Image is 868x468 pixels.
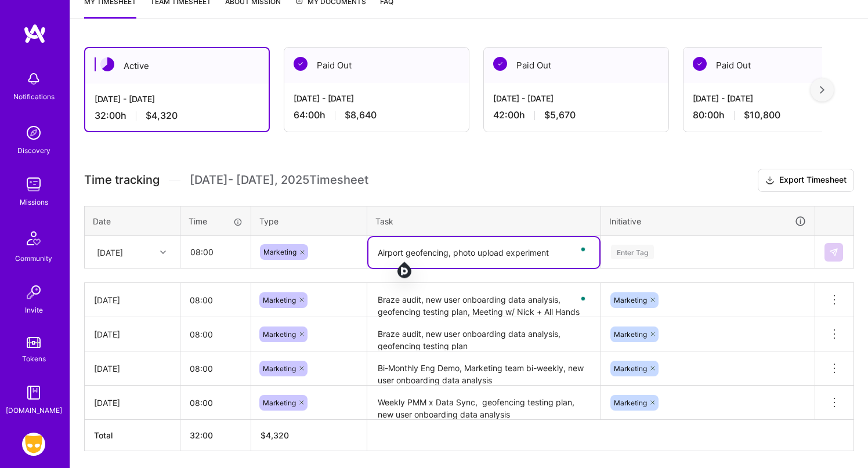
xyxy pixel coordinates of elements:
img: logo [23,23,46,44]
div: [DATE] [94,397,171,409]
th: Total [85,420,180,451]
div: [DATE] [94,362,171,375]
i: icon Download [765,175,775,187]
img: discovery [22,121,45,144]
span: $10,800 [744,109,780,121]
div: Notifications [13,90,55,103]
span: Marketing [263,330,296,339]
div: [DATE] - [DATE] [693,92,859,104]
img: guide book [22,381,45,404]
div: Tokens [22,353,46,365]
div: [DATE] [94,328,171,340]
img: Paid Out [294,57,308,71]
div: Paid Out [284,48,469,83]
img: Invite [22,281,45,304]
span: $ 4,320 [261,430,289,440]
div: Discovery [17,144,50,157]
div: 64:00 h [294,109,460,121]
div: Community [15,252,52,264]
span: Marketing [614,398,647,407]
textarea: Braze audit, new user onboarding data analysis, geofencing testing plan [368,318,599,350]
textarea: To enrich screen reader interactions, please activate Accessibility in Grammarly extension settings [368,284,599,317]
span: Time tracking [84,173,160,187]
div: [DATE] - [DATE] [294,92,460,104]
a: Grindr: Product & Marketing [19,433,48,456]
div: [DATE] - [DATE] [95,93,259,105]
div: Active [85,48,269,84]
th: 32:00 [180,420,251,451]
div: Time [189,215,243,227]
img: teamwork [22,173,45,196]
img: bell [22,67,45,90]
img: Grindr: Product & Marketing [22,433,45,456]
th: Date [85,206,180,236]
div: [DATE] [94,294,171,306]
div: [DATE] [97,246,123,258]
div: Invite [25,304,43,316]
div: 32:00 h [95,110,259,122]
input: HH:MM [180,353,251,384]
span: $4,320 [146,110,178,122]
input: HH:MM [180,319,251,350]
button: Export Timesheet [758,169,854,192]
div: 80:00 h [693,109,859,121]
span: Marketing [263,296,296,304]
span: Marketing [614,364,647,373]
input: HH:MM [180,387,251,418]
img: tokens [27,337,41,348]
div: Missions [20,196,48,208]
input: HH:MM [180,285,251,315]
img: Community [20,224,48,252]
i: icon Chevron [160,249,166,255]
img: Submit [829,248,838,257]
img: Active [100,57,114,71]
span: Marketing [263,398,296,407]
input: HH:MM [181,237,250,267]
div: [DATE] - [DATE] [493,92,659,104]
div: [DOMAIN_NAME] [6,404,62,416]
div: Paid Out [683,48,868,83]
div: Paid Out [484,48,668,83]
textarea: To enrich screen reader interactions, please activate Accessibility in Grammarly extension settings [368,237,599,268]
th: Type [251,206,367,236]
img: right [820,86,824,94]
textarea: Weekly PMM x Data Sync, geofencing testing plan, new user onboarding data analysis [368,387,599,419]
img: Paid Out [693,57,707,71]
th: Task [367,206,601,236]
span: $5,670 [544,109,576,121]
div: 42:00 h [493,109,659,121]
span: Marketing [614,296,647,304]
span: Marketing [263,364,296,373]
span: [DATE] - [DATE] , 2025 Timesheet [190,173,368,187]
img: Paid Out [493,57,507,71]
span: $8,640 [345,109,377,121]
span: Marketing [263,248,296,256]
div: Initiative [609,215,806,228]
span: Marketing [614,330,647,339]
textarea: Bi-Monthly Eng Demo, Marketing team bi-weekly, new user onboarding data analysis [368,353,599,384]
div: Enter Tag [611,243,654,261]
